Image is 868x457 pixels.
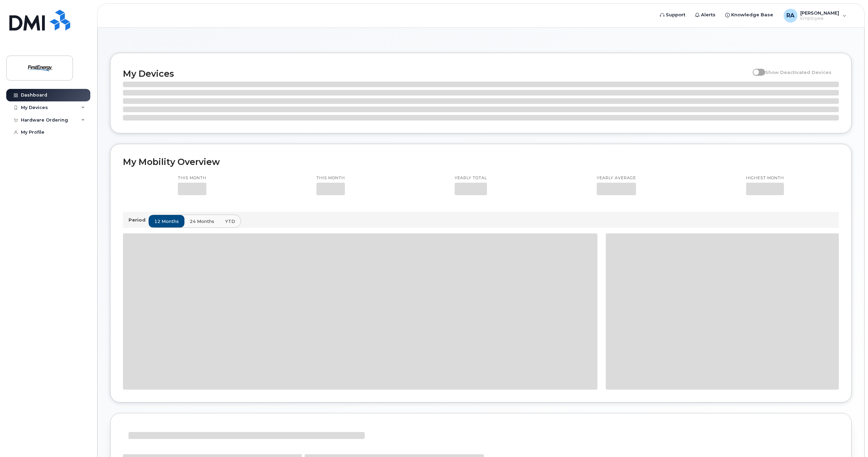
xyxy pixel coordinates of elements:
[316,175,345,181] p: This month
[123,157,839,167] h2: My Mobility Overview
[178,175,206,181] p: This month
[225,218,235,225] span: YTD
[190,218,214,225] span: 24 months
[455,175,487,181] p: Yearly total
[123,68,749,79] h2: My Devices
[597,175,636,181] p: Yearly average
[765,69,832,75] span: Show Deactivated Devices
[129,217,148,223] p: Period
[746,175,784,181] p: Highest month
[753,66,758,71] input: Show Deactivated Devices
